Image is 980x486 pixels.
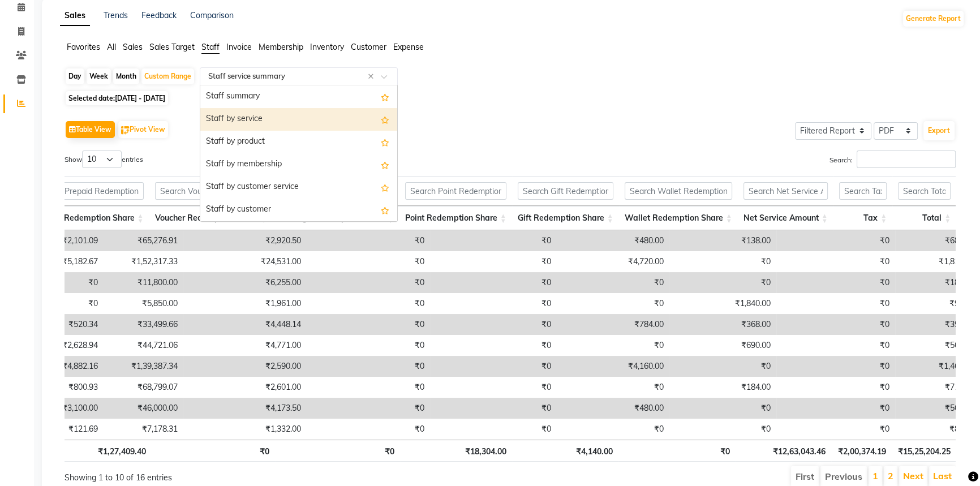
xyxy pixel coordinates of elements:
[104,314,183,335] td: ₹33,499.66
[104,335,183,356] td: ₹44,721.06
[307,398,430,419] td: ₹0
[307,251,430,272] td: ₹0
[307,356,430,377] td: ₹0
[226,42,252,52] span: Invoice
[200,153,397,176] div: Staff by membership
[518,182,613,200] input: Search Gift Redemption Share
[307,419,430,440] td: ₹0
[307,272,430,293] td: ₹0
[121,126,130,135] img: pivot.png
[107,42,116,52] span: All
[32,182,144,200] input: Search Prepaid Redemption Share
[393,42,424,52] span: Expense
[557,293,669,314] td: ₹0
[430,314,557,335] td: ₹0
[669,419,776,440] td: ₹0
[557,398,669,419] td: ₹480.00
[200,131,397,153] div: Staff by product
[619,206,738,230] th: Wallet Redemption Share: activate to sort column ascending
[65,465,426,484] div: Showing 1 to 10 of 16 entries
[104,377,183,398] td: ₹68,799.07
[430,272,557,293] td: ₹0
[829,150,956,168] label: Search:
[307,335,430,356] td: ₹0
[669,230,776,251] td: ₹138.00
[50,419,104,440] td: ₹121.69
[183,251,307,272] td: ₹24,531.00
[430,419,557,440] td: ₹0
[104,398,183,419] td: ₹46,000.00
[50,314,104,335] td: ₹520.34
[557,377,669,398] td: ₹0
[776,251,895,272] td: ₹0
[104,251,183,272] td: ₹1,52,317.33
[310,42,344,52] span: Inventory
[557,356,669,377] td: ₹4,160.00
[923,121,955,140] button: Export
[738,206,833,230] th: Net Service Amount: activate to sort column ascending
[183,314,307,335] td: ₹4,448.14
[104,419,183,440] td: ₹7,178.31
[669,356,776,377] td: ₹0
[381,180,389,194] span: Add this report to Favorites List
[831,440,891,462] th: ₹2,00,374.19
[115,94,165,102] span: [DATE] - [DATE]
[275,440,400,462] th: ₹0
[381,135,389,149] span: Add this report to Favorites List
[557,230,669,251] td: ₹480.00
[430,356,557,377] td: ₹0
[141,68,194,84] div: Custom Range
[50,293,104,314] td: ₹0
[776,377,895,398] td: ₹0
[87,68,111,84] div: Week
[50,272,104,293] td: ₹0
[557,419,669,440] td: ₹0
[118,121,168,138] button: Pivot View
[50,398,104,419] td: ₹3,100.00
[898,182,951,200] input: Search Total
[399,206,512,230] th: Point Redemption Share: activate to sort column ascending
[104,356,183,377] td: ₹1,39,387.34
[430,230,557,251] td: ₹0
[104,10,128,20] a: Trends
[872,470,878,481] a: 1
[60,6,90,26] a: Sales
[669,335,776,356] td: ₹690.00
[776,314,895,335] td: ₹0
[368,71,377,83] span: Clear all
[430,335,557,356] td: ₹0
[200,85,397,108] div: Staff summary
[736,440,831,462] th: ₹12,63,043.46
[430,377,557,398] td: ₹0
[888,470,893,481] a: 2
[152,440,275,462] th: ₹0
[833,206,892,230] th: Tax: activate to sort column ascending
[104,272,183,293] td: ₹11,800.00
[183,377,307,398] td: ₹2,601.00
[113,68,139,84] div: Month
[669,293,776,314] td: ₹1,840.00
[669,398,776,419] td: ₹0
[50,335,104,356] td: ₹2,628.94
[50,356,104,377] td: ₹4,882.16
[67,42,100,52] span: Favorites
[190,10,234,20] a: Comparison
[200,108,397,131] div: Staff by service
[625,182,732,200] input: Search Wallet Redemption Share
[351,42,386,52] span: Customer
[183,293,307,314] td: ₹1,961.00
[307,293,430,314] td: ₹0
[307,230,430,251] td: ₹0
[30,440,152,462] th: ₹1,27,409.40
[512,206,619,230] th: Gift Redemption Share: activate to sort column ascending
[903,470,923,481] a: Next
[66,121,115,138] button: Table View
[200,199,397,221] div: Staff by customer
[141,10,177,20] a: Feedback
[82,150,122,168] select: Showentries
[557,251,669,272] td: ₹4,720.00
[155,182,267,200] input: Search Voucher Redemption Share
[50,377,104,398] td: ₹800.93
[776,419,895,440] td: ₹0
[26,206,149,230] th: Prepaid Redemption Share: activate to sort column ascending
